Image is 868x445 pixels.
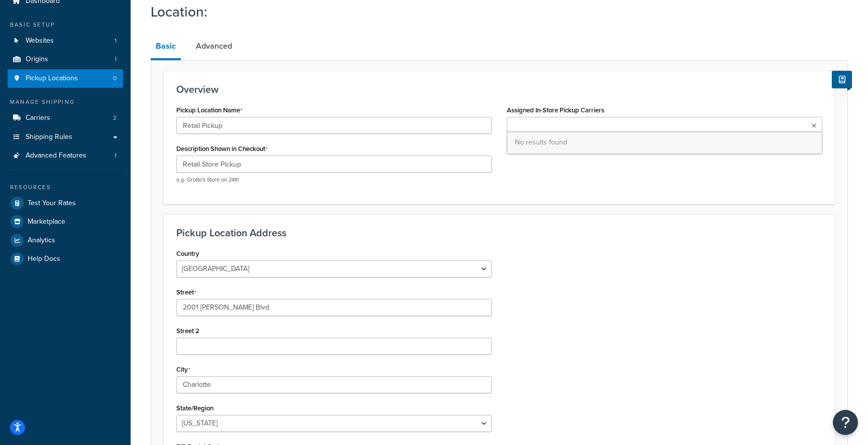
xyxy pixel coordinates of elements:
span: Origins [26,55,48,64]
button: Show Help Docs [832,71,852,88]
li: Carriers [8,109,123,127]
span: Analytics [28,236,55,245]
li: Advanced Features [8,146,123,165]
span: 1 [115,152,117,160]
span: Test Your Rates [28,199,76,208]
a: Advanced [191,34,237,58]
a: Origins1 [8,50,123,69]
span: Advanced Features [26,152,86,160]
h3: Overview [176,84,822,95]
label: Pickup Location Name [176,106,243,114]
span: 0 [113,74,117,83]
a: Marketplace [8,213,123,231]
h1: Location: [151,2,835,22]
span: Pickup Locations [26,74,78,83]
a: Analytics [8,231,123,249]
label: Country [176,250,199,257]
a: Carriers2 [8,109,123,127]
label: Assigned In-Store Pickup Carriers [507,106,604,114]
a: Basic [151,34,181,60]
div: Resources [8,183,123,192]
a: Pickup Locations0 [8,69,123,88]
li: Origins [8,50,123,69]
h3: Pickup Location Address [176,227,822,238]
label: Street [176,288,196,296]
a: Advanced Features1 [8,146,123,165]
span: Help Docs [28,255,60,263]
span: Marketplace [28,218,65,226]
a: Test Your Rates [8,194,123,212]
div: Manage Shipping [8,98,123,106]
span: Carriers [26,114,50,122]
li: Websites [8,32,123,50]
label: Description Shown in Checkout [176,145,268,153]
span: Shipping Rules [26,133,72,141]
label: Street 2 [176,327,199,335]
li: Pickup Locations [8,69,123,88]
span: 1 [115,55,117,64]
label: City [176,366,190,374]
span: No results found [507,131,822,154]
label: State/Region [176,404,213,412]
span: 1 [115,37,117,45]
button: Open Resource Center [833,410,858,435]
div: Basic Setup [8,21,123,29]
span: Websites [26,37,54,45]
a: Help Docs [8,250,123,268]
a: Shipping Rules [8,128,123,146]
span: 2 [113,114,117,122]
p: e.g. Grotto's Store on 24th [176,176,492,184]
a: Websites1 [8,32,123,50]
